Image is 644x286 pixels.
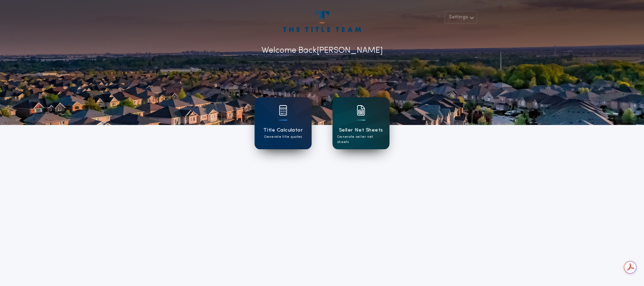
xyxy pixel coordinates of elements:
[264,134,302,140] p: Generate title quotes
[255,97,312,149] a: card iconTitle CalculatorGenerate title quotes
[357,105,365,116] img: card icon
[261,44,383,57] p: Welcome Back [PERSON_NAME]
[263,126,303,134] h1: Title Calculator
[279,105,287,116] img: card icon
[339,126,383,134] h1: Seller Net Sheets
[337,134,385,145] p: Generate seller net sheets
[444,11,477,24] button: Settings
[283,11,361,32] img: account-logo
[332,97,389,149] a: card iconSeller Net SheetsGenerate seller net sheets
